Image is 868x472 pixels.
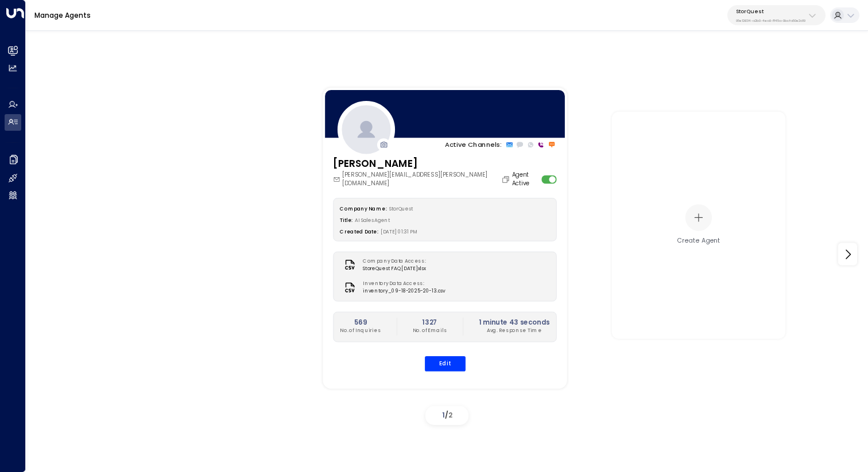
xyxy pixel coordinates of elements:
h3: [PERSON_NAME] [333,156,512,171]
span: 1 [442,410,445,420]
button: Edit [424,356,465,371]
label: Created Date: [340,228,378,235]
span: inventory_09-18-2025-20-13.csv [363,288,445,295]
h2: 569 [340,318,381,327]
div: [PERSON_NAME][EMAIL_ADDRESS][PERSON_NAME][DOMAIN_NAME] [333,171,512,188]
label: Company Name: [340,205,386,212]
p: 95e12634-a2b0-4ea9-845a-0bcfa50e2d19 [736,18,805,23]
p: Avg. Response Time [478,327,549,335]
p: No. of Inquiries [340,327,381,335]
div: Create Agent [677,236,720,245]
label: Inventory Data Access: [363,280,441,288]
button: StorQuest95e12634-a2b0-4ea9-845a-0bcfa50e2d19 [727,5,826,25]
p: Active Channels: [445,140,502,150]
h2: 1 minute 43 seconds [478,318,549,327]
button: Copy [501,175,512,184]
a: Manage Agents [34,10,91,20]
p: No. of Emails [412,327,447,335]
label: Title: [340,217,352,223]
div: / [425,406,468,425]
h2: 1327 [412,318,447,327]
span: AI Sales Agent [355,217,390,223]
span: StoreQuest FAQ [DATE]xlsx [363,265,430,272]
span: [DATE] 01:31 PM [380,228,417,235]
p: StorQuest [736,8,805,15]
span: 2 [448,410,452,420]
span: StorQuest [389,205,413,212]
label: Company Data Access: [363,258,426,265]
label: Agent Active [511,171,538,188]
